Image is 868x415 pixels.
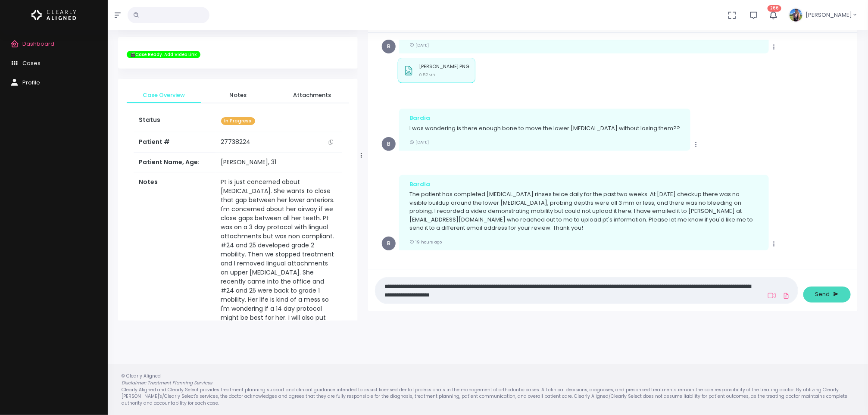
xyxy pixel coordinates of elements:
[113,373,863,406] div: © Clearly Aligned Clearly Aligned and Clearly Select provides treatment planning support and clin...
[127,51,200,59] span: 🎬Case Ready. Add Video Link
[382,40,396,53] span: B
[282,91,342,100] span: Attachments
[22,78,40,87] span: Profile
[216,153,342,172] td: [PERSON_NAME], 31
[375,40,851,261] div: scrollable content
[134,172,216,364] th: Notes
[806,11,852,19] span: [PERSON_NAME]
[31,6,76,24] img: Logo Horizontal
[419,72,435,78] small: 0.52MB
[409,180,759,189] div: Bardia
[409,124,680,133] p: I was wondering is there enough bone to move the lower [MEDICAL_DATA] without losing them??
[768,5,781,12] span: 266
[22,59,41,67] span: Cases
[409,42,429,48] small: [DATE]
[122,380,212,386] em: Disclaimer: Treatment Planning Services
[409,114,680,122] div: Bardia
[134,132,216,153] th: Patient #
[788,7,804,23] img: Header Avatar
[419,64,469,69] p: [PERSON_NAME].PNG
[221,117,255,125] span: In Progress
[409,190,759,232] p: The patient has completed [MEDICAL_DATA] rinses twice daily for the past two weeks. At [DATE] che...
[382,137,396,151] span: B
[208,91,268,100] span: Notes
[766,292,777,299] a: Add Loom Video
[409,139,429,145] small: [DATE]
[216,132,342,152] td: 27738224
[134,153,216,172] th: Patient Name, Age:
[22,40,54,48] span: Dashboard
[781,288,791,303] a: Add Files
[803,287,851,303] button: Send
[216,172,342,364] td: Pt is just concerned about [MEDICAL_DATA]. She wants to close that gap between her lower anterior...
[382,237,396,250] span: B
[815,290,830,299] span: Send
[409,239,442,245] small: 19 hours ago
[134,110,216,132] th: Status
[134,91,194,100] span: Case Overview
